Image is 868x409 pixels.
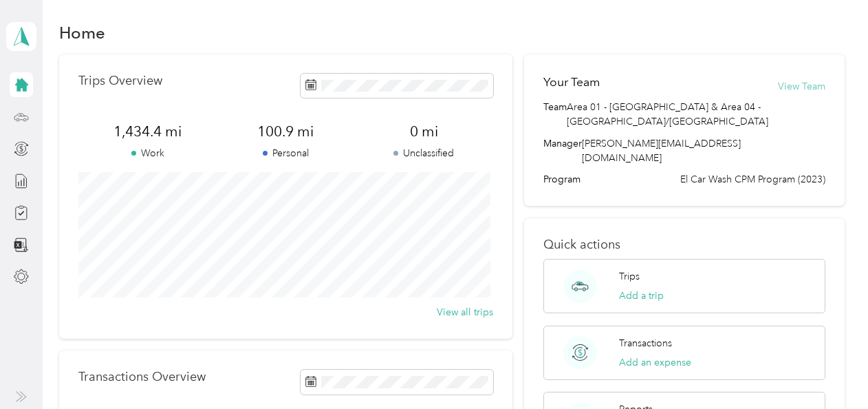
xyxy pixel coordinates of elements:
p: Trips Overview [78,74,162,88]
button: View Team [778,79,825,94]
span: Area 01 - [GEOGRAPHIC_DATA] & Area 04 - [GEOGRAPHIC_DATA]/[GEOGRAPHIC_DATA] [567,100,825,129]
span: [PERSON_NAME][EMAIL_ADDRESS][DOMAIN_NAME] [582,138,741,164]
button: View all trips [437,305,493,319]
span: El Car Wash CPM Program (2023) [680,172,825,187]
button: Add an expense [619,355,691,370]
p: Transactions Overview [78,370,206,384]
p: Trips [619,269,640,284]
p: Work [78,146,217,160]
p: Personal [217,146,355,160]
h1: Home [59,25,105,40]
span: Team [543,100,567,129]
button: Add a trip [619,289,664,303]
span: 100.9 mi [217,122,355,141]
span: 0 mi [355,122,493,141]
span: 1,434.4 mi [78,122,217,141]
p: Unclassified [355,146,493,160]
iframe: Everlance-gr Chat Button Frame [791,332,868,409]
span: Program [543,172,581,187]
span: Manager [543,136,582,165]
h2: Your Team [543,74,600,91]
p: Transactions [619,336,672,350]
p: Quick actions [543,238,825,252]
